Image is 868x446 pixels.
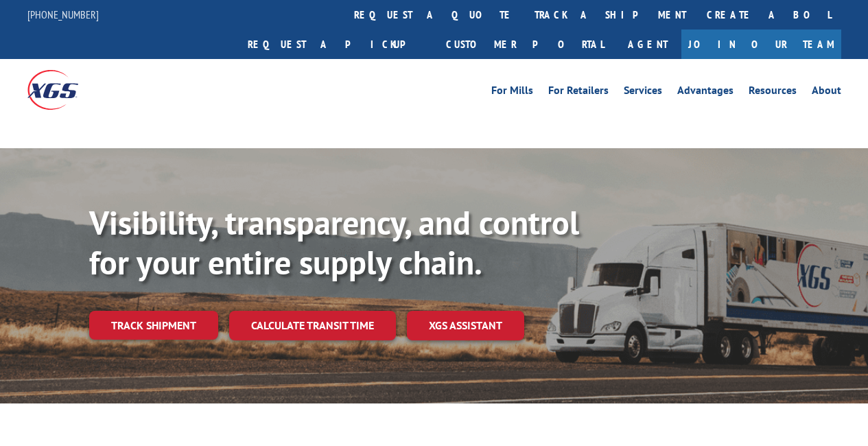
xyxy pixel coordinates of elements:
a: [PHONE_NUMBER] [27,8,99,21]
a: Calculate transit time [229,311,396,340]
a: Request a pickup [237,30,436,59]
a: Advantages [677,85,734,100]
b: Visibility, transparency, and control for your entire supply chain. [89,201,579,283]
a: Resources [749,85,797,100]
a: For Mills [491,85,533,100]
a: For Retailers [548,85,609,100]
a: Agent [614,30,681,59]
a: Customer Portal [436,30,614,59]
a: Services [624,85,662,100]
a: Track shipment [89,311,218,340]
a: Join Our Team [681,30,841,59]
a: XGS ASSISTANT [407,311,524,340]
a: About [812,85,841,100]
